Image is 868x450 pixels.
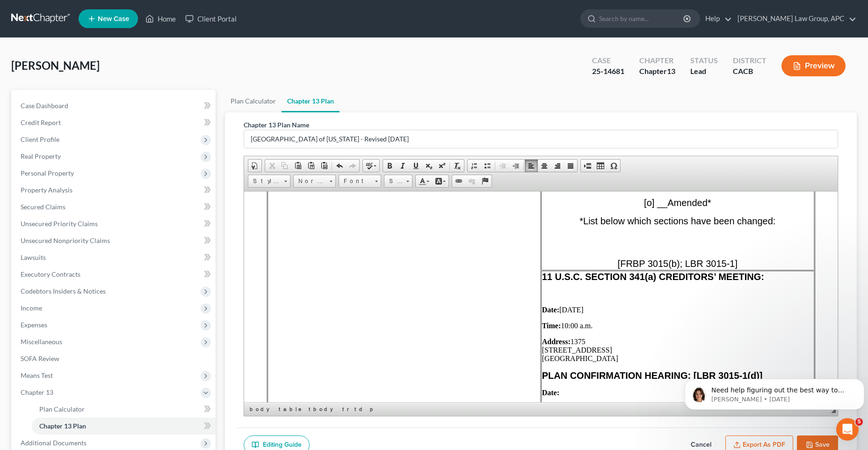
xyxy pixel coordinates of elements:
[244,120,309,130] label: Chapter 13 Plan Name
[592,66,624,77] div: 25-14681
[277,405,306,414] a: table element
[339,175,372,187] span: Font
[13,114,216,131] a: Credit Report
[836,418,859,441] iframe: Intercom live chat
[265,160,278,172] a: Cut
[607,160,620,172] a: Insert Special Character
[396,160,409,172] a: Italic
[30,36,172,44] p: Message from Emma, sent 1w ago
[13,249,216,266] a: Lawsuits
[248,175,290,188] a: Styles
[282,90,340,112] a: Chapter 13 Plan
[248,405,276,414] a: body element
[538,160,551,172] a: Center
[13,232,216,249] a: Unsecured Nonpriority Claims
[13,182,216,199] a: Property Analysis
[21,439,87,447] span: Additional Documents
[21,220,98,228] span: Unsecured Priority Claims
[21,371,53,379] span: Means Test
[248,160,261,172] a: Document Properties
[481,160,494,172] a: Insert/Remove Bulleted List
[21,236,110,244] span: Unsecured Nonpriority Claims
[384,175,403,187] span: Size
[667,66,675,75] span: 13
[681,359,868,425] iframe: Intercom notifications message
[32,418,216,435] a: Chapter 13 Plan
[384,175,412,188] a: Size
[383,160,396,172] a: Bold
[468,160,481,172] a: Insert/Remove Numbered List
[13,199,216,215] a: Secured Claims
[21,152,61,160] span: Real Property
[21,186,72,194] span: Property Analysis
[248,175,281,187] span: Styles
[21,287,106,295] span: Codebtors Insiders & Notices
[639,55,675,66] div: Chapter
[294,175,326,187] span: Normal
[307,405,340,414] a: tbody element
[13,97,216,114] a: Case Dashboard
[564,160,577,172] a: Justify
[21,253,46,261] span: Lawsuits
[353,405,367,414] a: td element
[690,66,718,77] div: Lead
[181,10,241,27] a: Client Portal
[11,59,100,72] span: [PERSON_NAME]
[13,266,216,283] a: Executory Contracts
[32,401,216,418] a: Plan Calculator
[639,66,675,77] div: Chapter
[525,160,538,172] a: Align Left
[733,10,856,27] a: [PERSON_NAME] Law Group, APC
[733,55,767,66] div: District
[551,160,564,172] a: Align Right
[409,160,422,172] a: Underline
[432,175,448,187] a: Background Color
[581,160,594,172] a: Insert Page Break for Printing
[21,270,80,278] span: Executory Contracts
[21,338,62,346] span: Miscellaneous
[298,197,315,205] strong: Date:
[21,102,68,110] span: Case Dashboard
[21,118,61,126] span: Credit Report
[13,215,216,232] a: Unsecured Priority Claims
[594,160,607,172] a: Table
[39,422,86,430] span: Chapter 13 Plan
[733,66,767,77] div: CACB
[318,160,331,172] a: Paste from Word
[244,192,838,402] iframe: Rich Text Editor, document-ckeditor
[21,304,42,312] span: Income
[452,175,465,187] a: Link
[339,175,381,188] a: Font
[21,354,59,362] span: SOFA Review
[451,160,464,172] a: Remove Format
[422,160,435,172] a: Subscript
[855,418,863,426] span: 5
[599,10,685,27] input: Search by name...
[368,405,377,414] a: p element
[781,55,846,76] button: Preview
[98,15,129,22] span: New Case
[346,160,359,172] a: Redo
[21,169,74,177] span: Personal Property
[278,160,291,172] a: Copy
[225,90,282,112] a: Plan Calculator
[141,10,181,27] a: Home
[701,10,732,27] a: Help
[39,405,85,413] span: Plan Calculator
[304,160,318,172] a: Paste as plain text
[21,135,59,143] span: Client Profile
[293,175,336,188] a: Normal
